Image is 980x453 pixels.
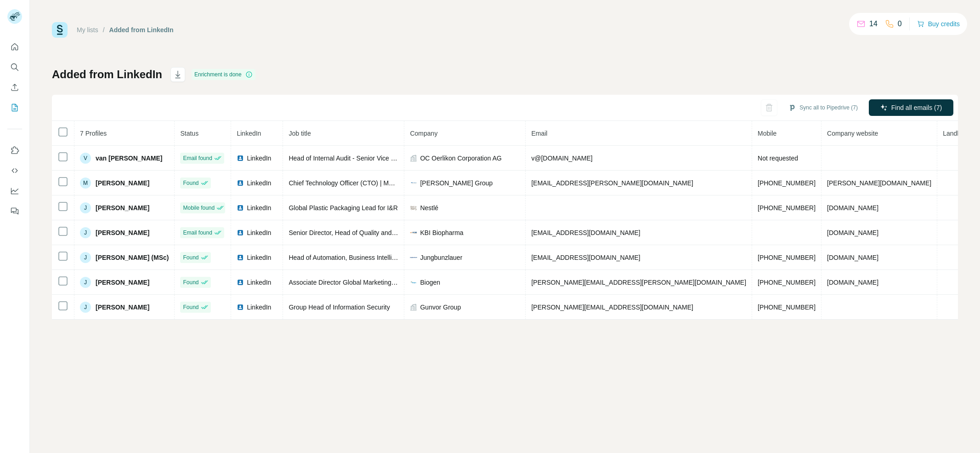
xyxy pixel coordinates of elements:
[531,304,693,311] span: [PERSON_NAME][EMAIL_ADDRESS][DOMAIN_NAME]
[289,229,447,236] span: Senior Director, Head of Quality and Regulatory Europe
[96,154,162,163] span: van [PERSON_NAME]
[410,254,417,261] img: company-logo
[289,155,418,162] span: Head of Internal Audit - Senior Vice President
[77,26,98,34] a: My lists
[80,202,91,213] div: J
[52,67,162,82] h1: Added from LinkedIn
[827,130,878,137] span: Company website
[80,252,91,263] div: J
[80,227,91,238] div: J
[410,130,437,137] span: Company
[7,79,22,96] button: Enrich CSV
[237,229,244,236] img: LinkedIn logo
[758,179,816,187] span: [PHONE_NUMBER]
[827,254,878,261] span: [DOMAIN_NAME]
[289,254,437,261] span: Head of Automation, Business Intelligence and Data
[96,303,149,312] span: [PERSON_NAME]
[758,304,816,311] span: [PHONE_NUMBER]
[96,228,149,237] span: [PERSON_NAME]
[7,203,22,219] button: Feedback
[758,130,776,137] span: Mobile
[183,179,198,187] span: Found
[247,203,271,212] span: LinkedIn
[420,278,440,287] span: Biogen
[420,203,438,212] span: Nestlé
[758,279,816,286] span: [PHONE_NUMBER]
[7,162,22,179] button: Use Surfe API
[758,204,816,212] span: [PHONE_NUMBER]
[869,99,953,116] button: Find all emails (7)
[420,178,493,188] span: [PERSON_NAME] Group
[247,228,271,237] span: LinkedIn
[898,18,902,29] p: 0
[420,228,463,237] span: KBI Biopharma
[80,153,91,164] div: V
[80,130,107,137] span: 7 Profiles
[183,253,198,262] span: Found
[7,142,22,159] button: Use Surfe on LinkedIn
[827,229,878,236] span: [DOMAIN_NAME]
[247,154,271,163] span: LinkedIn
[891,103,942,112] span: Find all emails (7)
[52,22,68,38] img: Surfe Logo
[7,59,22,75] button: Search
[531,254,640,261] span: [EMAIL_ADDRESS][DOMAIN_NAME]
[247,303,271,312] span: LinkedIn
[237,130,261,137] span: LinkedIn
[410,279,417,286] img: company-logo
[410,229,417,236] img: company-logo
[80,178,91,189] div: M
[192,69,255,80] div: Enrichment is done
[183,204,215,212] span: Mobile found
[80,277,91,288] div: J
[183,278,198,287] span: Found
[531,130,547,137] span: Email
[7,39,22,55] button: Quick start
[237,179,244,187] img: LinkedIn logo
[96,178,149,188] span: [PERSON_NAME]
[80,302,91,313] div: J
[531,229,640,236] span: [EMAIL_ADDRESS][DOMAIN_NAME]
[289,204,397,212] span: Global Plastic Packaging Lead for I&R
[96,278,149,287] span: [PERSON_NAME]
[827,179,931,187] span: [PERSON_NAME][DOMAIN_NAME]
[869,18,878,29] p: 14
[410,204,417,212] img: company-logo
[531,155,592,162] span: v@[DOMAIN_NAME]
[96,203,149,212] span: [PERSON_NAME]
[289,130,311,137] span: Job title
[289,279,407,286] span: Associate Director Global Marketing SMA
[247,178,271,188] span: LinkedIn
[109,25,174,34] div: Added from LinkedIn
[237,279,244,286] img: LinkedIn logo
[7,183,22,199] button: Dashboard
[237,204,244,212] img: LinkedIn logo
[758,155,798,162] span: Not requested
[96,253,169,262] span: [PERSON_NAME] (MSc)
[758,254,816,261] span: [PHONE_NUMBER]
[420,303,461,312] span: Gunvor Group
[410,179,417,187] img: company-logo
[7,99,22,116] button: My lists
[420,253,462,262] span: Jungbunzlauer
[237,304,244,311] img: LinkedIn logo
[917,17,960,30] button: Buy credits
[237,254,244,261] img: LinkedIn logo
[183,229,212,237] span: Email found
[420,154,501,163] span: OC Oerlikon Corporation AG
[183,154,212,162] span: Email found
[289,304,390,311] span: Group Head of Information Security
[247,253,271,262] span: LinkedIn
[531,279,746,286] span: [PERSON_NAME][EMAIL_ADDRESS][PERSON_NAME][DOMAIN_NAME]
[183,303,198,311] span: Found
[531,179,693,187] span: [EMAIL_ADDRESS][PERSON_NAME][DOMAIN_NAME]
[782,101,864,115] button: Sync all to Pipedrive (7)
[237,155,244,162] img: LinkedIn logo
[247,278,271,287] span: LinkedIn
[289,179,455,187] span: Chief Technology Officer (CTO) | Member Executive Board
[827,279,878,286] span: [DOMAIN_NAME]
[180,130,198,137] span: Status
[943,130,967,137] span: Landline
[827,204,878,212] span: [DOMAIN_NAME]
[103,25,105,34] li: /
